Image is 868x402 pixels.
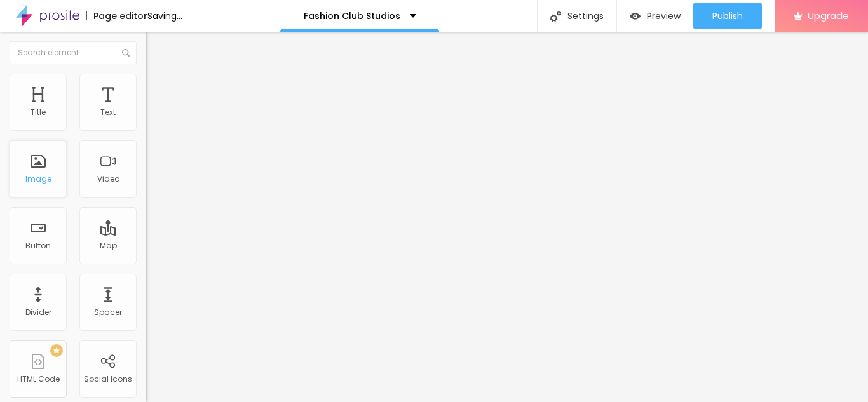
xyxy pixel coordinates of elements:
[25,175,51,184] div: Image
[647,11,681,21] span: Preview
[304,11,400,20] p: Fashion Club Studios
[94,308,122,317] div: Spacer
[84,375,132,384] div: Social Icons
[712,11,743,21] span: Publish
[31,108,46,117] div: Title
[17,375,60,384] div: HTML Code
[25,308,51,317] div: Divider
[550,11,561,22] img: Icone
[630,11,641,22] img: view-1.svg
[693,3,762,29] button: Publish
[25,241,51,250] div: Button
[100,108,116,117] div: Text
[100,241,117,250] div: Map
[122,49,130,57] img: Icone
[97,175,119,184] div: Video
[808,10,849,21] span: Upgrade
[147,11,182,20] div: Saving...
[86,11,147,20] div: Page editor
[617,3,693,29] button: Preview
[10,41,137,64] input: Search element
